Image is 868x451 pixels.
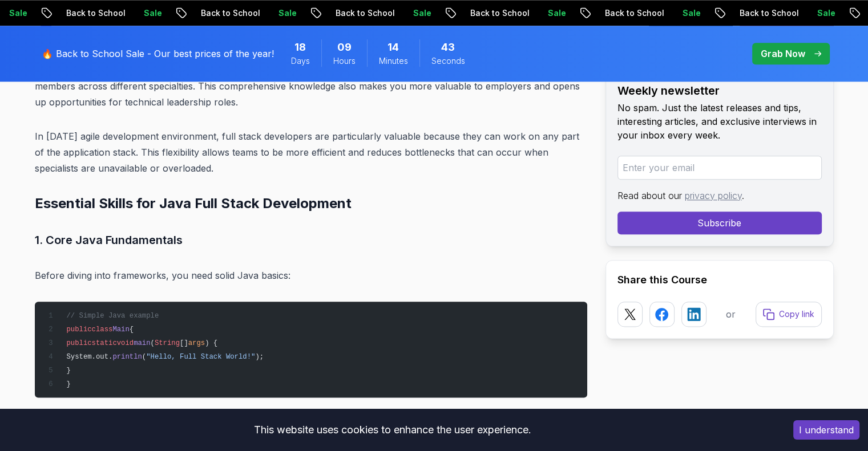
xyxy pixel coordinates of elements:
p: Sale [404,7,441,19]
p: 🔥 Back to School Sale - Our best prices of the year! [42,47,274,60]
span: // Simple Java example [66,312,159,320]
h2: Essential Skills for Java Full Stack Development [35,194,587,213]
p: No spam. Just the latest releases and tips, interesting articles, and exclusive interviews in you... [617,101,822,142]
span: ( [142,353,146,361]
p: Back to School [57,7,135,19]
span: args [188,339,205,347]
span: Seconds [431,55,465,67]
p: In [DATE] agile development environment, full stack developers are particularly valuable because ... [35,128,587,176]
p: Grab Now [761,47,805,60]
button: Accept cookies [793,420,859,440]
span: ( [151,339,155,347]
span: 9 Hours [337,39,352,55]
p: Back to School [192,7,269,19]
p: or [726,307,736,321]
span: "Hello, Full Stack World!" [146,353,255,361]
p: Copy link [779,308,814,320]
span: ) { [205,339,217,347]
span: String [155,339,180,347]
span: 18 Days [294,39,306,55]
p: Back to School [461,7,539,19]
span: } [66,367,70,375]
p: Sale [539,7,575,19]
div: This website uses cookies to enhance the user experience. [9,417,776,442]
span: ); [255,353,264,361]
p: Before diving into frameworks, you need solid Java basics: [35,267,587,283]
p: Sale [673,7,710,19]
h2: Weekly newsletter [617,83,822,99]
span: println [112,353,142,361]
span: main [134,339,150,347]
h2: Share this Course [617,272,822,288]
p: Sale [135,7,171,19]
span: void [117,339,134,347]
h3: 1. Core Java Fundamentals [35,231,587,249]
span: 14 Minutes [387,39,399,55]
span: Minutes [379,55,408,67]
span: class [92,326,113,334]
span: { [130,326,134,334]
button: Copy link [756,302,822,327]
span: } [66,380,70,388]
span: static [92,339,117,347]
span: public [66,326,91,334]
a: privacy policy [685,190,742,201]
span: System.out. [66,353,112,361]
span: [] [180,339,188,347]
input: Enter your email [617,156,822,180]
button: Subscribe [617,212,822,234]
p: Sale [808,7,845,19]
p: Read about our . [617,189,822,202]
p: Sale [269,7,306,19]
span: Hours [333,55,356,67]
span: public [66,339,91,347]
p: Back to School [326,7,404,19]
p: Back to School [730,7,808,19]
span: 43 Seconds [441,39,455,55]
span: Days [291,55,310,67]
span: Main [112,326,129,334]
p: Back to School [596,7,673,19]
